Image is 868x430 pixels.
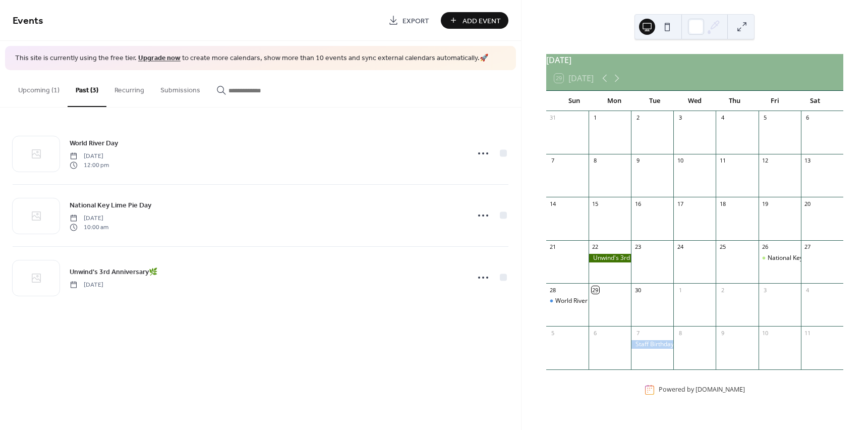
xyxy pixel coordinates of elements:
div: 27 [804,243,812,251]
div: 26 [762,243,769,251]
div: 17 [676,200,684,207]
div: 1 [592,114,599,122]
a: Export [381,12,437,29]
button: Submissions [152,70,208,106]
div: 8 [592,157,599,165]
span: 10:00 am [70,223,108,232]
div: 14 [549,200,557,207]
a: Upgrade now [138,51,181,65]
div: 2 [634,114,642,122]
div: 11 [804,329,812,337]
div: World River Day [546,297,589,305]
span: Events [13,11,43,31]
a: Unwind's 3rd Anniversary🌿 [70,266,157,278]
div: Powered by [659,386,745,394]
div: 4 [719,114,726,122]
button: Recurring [106,70,152,106]
div: 15 [592,200,599,207]
div: Sat [795,91,835,111]
div: Unwind's 3rd Anniversary🌿 [589,254,631,262]
div: Thu [715,91,755,111]
div: 11 [719,157,726,165]
div: 29 [592,286,599,294]
div: [DATE] [546,54,843,66]
div: 16 [634,200,642,207]
span: This site is currently using the free tier. to create more calendars, show more than 10 events an... [15,53,488,64]
div: 3 [676,114,684,122]
div: 9 [634,157,642,165]
span: 12:00 pm [70,161,109,170]
div: 7 [549,157,557,165]
div: 23 [634,243,642,251]
a: National Key Lime Pie Day [70,199,151,211]
div: Wed [674,91,715,111]
div: 22 [592,243,599,251]
div: 5 [762,114,769,122]
div: 7 [634,329,642,337]
div: Sun [554,91,595,111]
div: 13 [804,157,812,165]
div: 5 [549,329,557,337]
div: 12 [762,157,769,165]
div: National Key Lime Pie Day [759,254,801,262]
button: Upcoming (1) [10,70,68,106]
div: 25 [719,243,726,251]
button: Past (3) [68,70,106,107]
div: 1 [676,286,684,294]
div: 18 [719,200,726,207]
div: Fri [755,91,795,111]
span: Add Event [462,16,501,26]
div: Mon [594,91,634,111]
span: [DATE] [70,213,108,223]
div: 10 [762,329,769,337]
div: 21 [549,243,557,251]
div: 8 [676,329,684,337]
span: [DATE] [70,151,109,160]
a: [DOMAIN_NAME] [696,386,745,394]
div: 9 [719,329,726,337]
div: 10 [676,157,684,165]
div: 6 [592,329,599,337]
div: 4 [804,286,812,294]
div: National Key Lime Pie Day [768,254,841,262]
button: Add Event [441,12,508,29]
div: 6 [804,114,812,122]
span: [DATE] [70,280,103,289]
span: Export [402,16,429,26]
span: World River Day [70,138,118,148]
div: 28 [549,286,557,294]
div: Tue [634,91,675,111]
a: World River Day [70,137,118,149]
div: 2 [719,286,726,294]
span: Unwind's 3rd Anniversary🌿 [70,266,157,277]
div: 30 [634,286,642,294]
div: 3 [762,286,769,294]
div: 31 [549,114,557,122]
div: Staff Birthday Buy [631,340,673,349]
div: 24 [676,243,684,251]
div: World River Day [555,297,600,305]
div: 19 [762,200,769,207]
div: 20 [804,200,812,207]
